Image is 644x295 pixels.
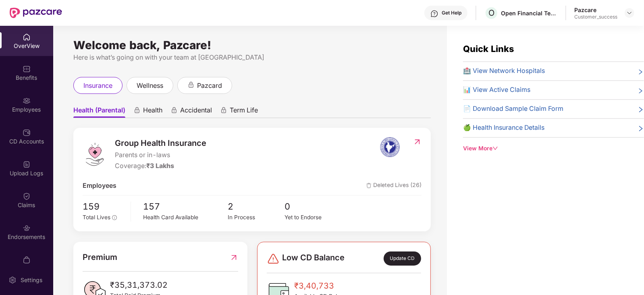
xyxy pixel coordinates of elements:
span: Term Life [230,106,258,118]
div: Welcome back, Pazcare! [73,42,431,48]
span: O [488,8,494,18]
img: svg+xml;base64,PHN2ZyBpZD0iSGVscC0zMngzMiIgeG1sbnM9Imh0dHA6Ly93d3cudzMub3JnLzIwMDAvc3ZnIiB3aWR0aD... [430,10,438,18]
img: svg+xml;base64,PHN2ZyBpZD0iRGFuZ2VyLTMyeDMyIiB4bWxucz0iaHR0cDovL3d3dy53My5vcmcvMjAwMC9zdmciIHdpZH... [267,252,280,265]
span: right [638,68,644,76]
span: info-circle [112,215,117,220]
span: 📊 View Active Claims [463,85,530,95]
span: Employees [83,181,116,191]
div: animation [170,107,178,114]
span: Parents or in-laws [115,150,206,160]
div: Customer_success [574,14,617,20]
div: Update CD [384,251,421,265]
div: Here is what’s going on with your team at [GEOGRAPHIC_DATA] [73,52,431,62]
div: In Process [228,213,285,222]
div: Pazcare [574,6,617,14]
div: Health Card Available [143,213,228,222]
div: animation [220,107,227,114]
span: insurance [83,81,112,91]
span: 📄 Download Sample Claim Form [463,104,563,114]
span: 0 [285,199,341,213]
span: pazcard [197,81,222,91]
img: logo [83,142,107,166]
img: deleteIcon [366,183,372,188]
img: svg+xml;base64,PHN2ZyBpZD0iTXlfT3JkZXJzIiBkYXRhLW5hbWU9Ik15IE9yZGVycyIgeG1sbnM9Imh0dHA6Ly93d3cudz... [23,256,31,264]
span: Health (Parental) [73,106,125,118]
span: right [638,125,644,133]
span: Premium [83,251,117,264]
img: RedirectIcon [230,251,238,264]
span: down [492,145,498,151]
span: 2 [228,199,285,213]
img: insurerIcon [375,137,405,157]
span: ₹3 Lakhs [146,162,174,170]
img: New Pazcare Logo [10,8,62,18]
img: svg+xml;base64,PHN2ZyBpZD0iVXBsb2FkX0xvZ3MiIGRhdGEtbmFtZT0iVXBsb2FkIExvZ3MiIHhtbG5zPSJodHRwOi8vd3... [23,160,31,168]
span: Group Health Insurance [115,137,206,150]
img: svg+xml;base64,PHN2ZyBpZD0iRW1wbG95ZWVzIiB4bWxucz0iaHR0cDovL3d3dy53My5vcmcvMjAwMC9zdmciIHdpZHRoPS... [23,97,31,105]
img: RedirectIcon [413,138,422,146]
img: svg+xml;base64,PHN2ZyBpZD0iU2V0dGluZy0yMHgyMCIgeG1sbnM9Imh0dHA6Ly93d3cudzMub3JnLzIwMDAvc3ZnIiB3aW... [8,276,17,284]
span: Accidental [180,106,212,118]
div: Get Help [442,10,461,16]
span: 🏥 View Network Hospitals [463,66,545,76]
div: animation [133,107,141,114]
span: Total Lives [83,214,110,220]
span: right [638,87,644,95]
div: animation [187,81,195,89]
img: svg+xml;base64,PHN2ZyBpZD0iQ0RfQWNjb3VudHMiIGRhdGEtbmFtZT0iQ0QgQWNjb3VudHMiIHhtbG5zPSJodHRwOi8vd3... [23,129,31,137]
div: View More [463,144,644,153]
div: Open Financial Technologies Private Limited [501,9,557,17]
img: svg+xml;base64,PHN2ZyBpZD0iQmVuZWZpdHMiIHhtbG5zPSJodHRwOi8vd3d3LnczLm9yZy8yMDAwL3N2ZyIgd2lkdGg9Ij... [23,65,31,73]
div: Settings [18,276,45,284]
span: Health [143,106,162,118]
span: ₹3,40,733 [294,280,350,292]
img: svg+xml;base64,PHN2ZyBpZD0iSG9tZSIgeG1sbnM9Imh0dHA6Ly93d3cudzMub3JnLzIwMDAvc3ZnIiB3aWR0aD0iMjAiIG... [23,33,31,41]
span: ₹35,31,373.02 [110,279,168,291]
span: wellness [137,81,163,91]
span: 157 [143,199,228,213]
img: svg+xml;base64,PHN2ZyBpZD0iRW5kb3JzZW1lbnRzIiB4bWxucz0iaHR0cDovL3d3dy53My5vcmcvMjAwMC9zdmciIHdpZH... [23,224,31,232]
span: 🍏 Health Insurance Details [463,123,544,133]
img: svg+xml;base64,PHN2ZyBpZD0iRHJvcGRvd24tMzJ4MzIiIHhtbG5zPSJodHRwOi8vd3d3LnczLm9yZy8yMDAwL3N2ZyIgd2... [626,10,633,16]
div: Yet to Endorse [285,213,341,222]
span: right [638,106,644,114]
span: Low CD Balance [282,251,345,265]
span: 159 [83,199,125,213]
div: Coverage: [115,161,206,171]
span: Quick Links [463,44,514,54]
img: svg+xml;base64,PHN2ZyBpZD0iQ2xhaW0iIHhtbG5zPSJodHRwOi8vd3d3LnczLm9yZy8yMDAwL3N2ZyIgd2lkdGg9IjIwIi... [23,192,31,200]
span: Deleted Lives (26) [366,181,422,191]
